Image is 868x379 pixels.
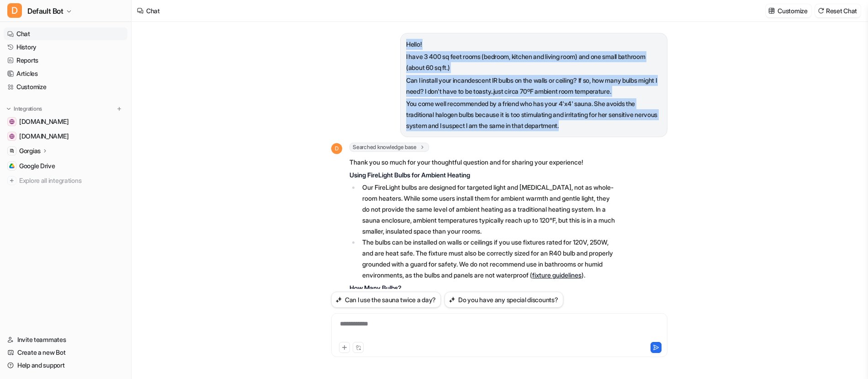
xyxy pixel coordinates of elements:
[349,157,617,168] p: Thank you so much for your thoughtful question and for sharing your experience!
[818,7,824,14] img: reset
[116,106,122,112] img: menu_add.svg
[4,346,127,359] a: Create a new Bot
[7,176,16,185] img: explore all integrations
[4,174,127,187] a: Explore all integrations
[4,54,127,67] a: Reports
[360,237,617,281] li: The bulbs can be installed on walls or ceilings if you use fixtures rated for 120V, 250W, and are...
[331,143,342,154] span: D
[27,5,64,17] span: Default Bot
[4,160,127,172] a: Google DriveGoogle Drive
[360,182,617,237] li: Our FireLight bulbs are designed for targeted light and [MEDICAL_DATA], not as whole-room heaters...
[4,115,127,128] a: help.sauna.space[DOMAIN_NAME]
[815,4,861,17] button: Reset Chat
[349,171,470,179] strong: Using FireLight Bulbs for Ambient Heating
[4,41,127,53] a: History
[4,67,127,80] a: Articles
[768,7,775,14] img: customize
[349,143,429,152] span: Searched knowledge base
[146,6,160,16] div: Chat
[19,132,69,141] span: [DOMAIN_NAME]
[19,146,41,155] p: Gorgias
[532,271,582,279] a: fixture guidelines
[4,130,127,143] a: sauna.space[DOMAIN_NAME]
[406,39,662,50] p: Hello!
[778,6,807,16] p: Customize
[4,333,127,346] a: Invite teammates
[4,27,127,40] a: Chat
[406,98,662,131] p: You come well recommended by a friend who has your 4'x4' sauna. She avoids the traditional haloge...
[4,80,127,93] a: Customize
[14,105,42,112] p: Integrations
[9,119,15,124] img: help.sauna.space
[7,3,22,18] span: D
[406,75,662,97] p: Can I install your incandescent IR bulbs on the walls or ceiling? If so, how many bulbs might I n...
[5,106,12,112] img: expand menu
[9,148,15,154] img: Gorgias
[9,163,15,169] img: Google Drive
[4,104,45,113] button: Integrations
[445,292,563,308] button: Do you have any special discounts?
[4,359,127,372] a: Help and support
[406,51,662,73] p: I have 3 400 sq feet rooms (bedroom, kitchen and living room) and one small bathroom (about 60 sq...
[19,117,69,126] span: [DOMAIN_NAME]
[766,4,811,17] button: Customize
[19,173,124,188] span: Explore all integrations
[331,292,441,308] button: Can I use the sauna twice a day?
[9,133,15,139] img: sauna.space
[19,161,55,171] span: Google Drive
[349,284,402,292] strong: How Many Bulbs?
